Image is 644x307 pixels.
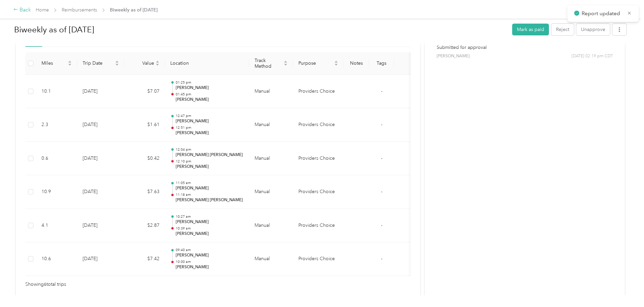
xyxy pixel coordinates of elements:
td: $7.07 [124,75,165,109]
p: 09:40 am [176,248,244,252]
th: Miles [36,52,77,75]
td: $0.42 [124,142,165,176]
td: Providers Choice [293,108,344,142]
td: 4.1 [36,209,77,243]
div: Back [13,6,31,14]
span: caret-down [68,63,72,67]
td: Manual [249,75,293,109]
p: [PERSON_NAME] [176,185,244,191]
span: caret-up [115,60,119,64]
p: [PERSON_NAME] [176,118,244,124]
span: Purpose [298,60,333,66]
td: Providers Choice [293,175,344,209]
span: caret-down [155,63,159,67]
td: Manual [249,209,293,243]
span: - [381,122,382,127]
span: Track Method [255,58,282,69]
p: 12:47 pm [176,114,244,118]
td: [DATE] [77,175,124,209]
th: Notes [344,52,369,75]
p: Report updated [582,9,622,18]
td: Manual [249,142,293,176]
p: 10:39 am [176,226,244,231]
td: [DATE] [77,242,124,276]
span: caret-up [155,60,159,64]
td: Providers Choice [293,75,344,109]
th: Trip Date [77,52,124,75]
a: Reimbursements [62,7,97,13]
span: - [381,155,382,161]
p: 11:05 am [176,181,244,185]
span: caret-up [334,60,338,64]
span: [PERSON_NAME] [437,53,470,59]
td: [DATE] [77,142,124,176]
span: caret-down [115,63,119,67]
span: Miles [41,60,66,66]
th: Track Method [249,52,293,75]
p: 12:51 pm [176,125,244,130]
p: [PERSON_NAME] [PERSON_NAME] [176,197,244,203]
p: [PERSON_NAME] [176,219,244,225]
span: caret-up [68,60,72,64]
button: Reject [551,24,574,35]
td: 10.1 [36,75,77,109]
td: $7.63 [124,175,165,209]
th: Purpose [293,52,344,75]
td: Manual [249,242,293,276]
p: [PERSON_NAME] [176,130,244,136]
span: caret-down [334,63,338,67]
td: Manual [249,175,293,209]
p: 10:27 am [176,214,244,219]
p: 11:18 am [176,192,244,197]
p: [PERSON_NAME] [176,252,244,258]
p: 01:45 pm [176,92,244,97]
a: Home [36,7,49,13]
span: [DATE] 02:19 pm CDT [572,53,613,59]
td: Manual [249,108,293,142]
button: Unapprove [576,24,610,35]
span: - [381,222,382,228]
p: 12:04 pm [176,147,244,152]
span: Showing 6 total trips [25,281,66,288]
th: Value [124,52,165,75]
td: $7.42 [124,242,165,276]
td: Providers Choice [293,142,344,176]
h1: Biweekly as of August 25 2025 [14,22,507,38]
button: Mark as paid [512,24,549,35]
p: [PERSON_NAME] [176,231,244,237]
th: Tags [369,52,394,75]
span: - [381,88,382,94]
p: [PERSON_NAME] [176,97,244,103]
span: caret-up [284,60,288,64]
span: - [381,256,382,262]
td: Providers Choice [293,242,344,276]
span: Biweekly as of [DATE] [110,6,157,13]
td: Providers Choice [293,209,344,243]
p: 12:10 pm [176,159,244,164]
p: [PERSON_NAME] [176,164,244,170]
span: caret-down [284,63,288,67]
p: 01:25 pm [176,80,244,85]
td: 10.6 [36,242,77,276]
span: - [381,189,382,194]
td: [DATE] [77,75,124,109]
td: [DATE] [77,108,124,142]
span: Value [130,60,154,66]
p: [PERSON_NAME] [176,264,244,270]
td: 10.9 [36,175,77,209]
td: 2.3 [36,108,77,142]
td: $2.87 [124,209,165,243]
p: 10:00 am [176,259,244,264]
p: [PERSON_NAME] [PERSON_NAME] [176,152,244,158]
iframe: Everlance-gr Chat Button Frame [606,269,644,307]
td: $1.61 [124,108,165,142]
td: 0.6 [36,142,77,176]
td: [DATE] [77,209,124,243]
th: Location [165,52,249,75]
p: [PERSON_NAME] [176,85,244,91]
span: Trip Date [83,60,114,66]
